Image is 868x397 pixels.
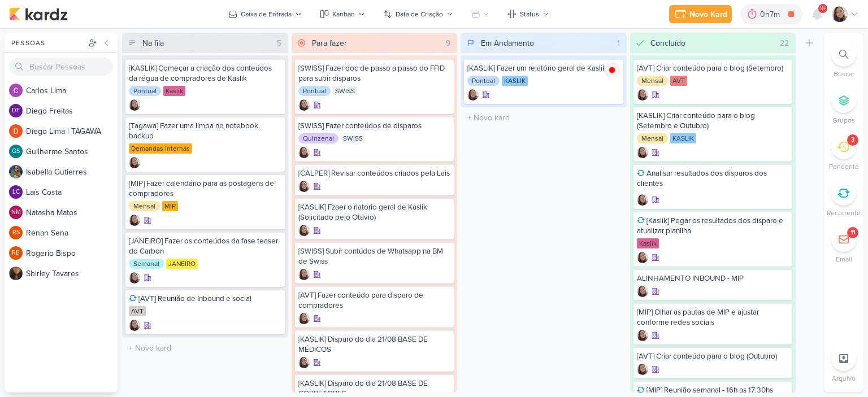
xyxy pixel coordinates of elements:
[298,147,310,158] img: Sharlene Khoury
[298,86,331,96] div: Pontual
[129,320,140,331] div: Criador(a): Sharlene Khoury
[162,201,178,211] div: MIP
[298,168,451,178] div: [CALPER] Revisar conteúdos criados pela Lais
[129,320,140,331] img: Sharlene Khoury
[298,181,310,192] img: Sharlene Khoury
[12,149,20,155] p: GS
[298,246,451,267] div: [SWISS] Subir contúdos de Whatsapp na BM de Swiss
[775,37,793,49] div: 22
[26,227,118,239] div: R e n a n S e n a
[298,133,338,143] div: Quinzenal
[613,37,624,49] div: 1
[637,111,789,131] div: [KASLIK] Criar conteúdo para o blog (Setembro e Outubro)
[26,146,118,158] div: G u i l h e r m e S a n t o s
[11,210,21,216] p: NM
[166,259,198,269] div: JANEIRO
[26,207,118,219] div: N a t a s h a M a t o s
[129,157,140,168] div: Criador(a): Sharlene Khoury
[129,272,140,283] div: Criador(a): Sharlene Khoury
[637,286,648,297] img: Sharlene Khoury
[129,215,140,226] img: Sharlene Khoury
[9,58,113,76] input: Buscar Pessoas
[670,133,696,143] div: KASLIK
[9,226,23,239] div: Renan Sena
[502,76,528,86] div: KASLIK
[129,99,140,111] div: Criador(a): Sharlene Khoury
[637,89,648,101] div: Criador(a): Sharlene Khoury
[832,373,856,383] p: Arquivo
[129,236,281,256] div: [JANEIRO] Fazer os conteúdos da fase teaser do Carbon
[9,84,23,97] img: Carlos Lima
[9,246,23,260] div: Rogerio Bispo
[850,228,855,237] div: 11
[298,269,310,280] img: Sharlene Khoury
[333,86,357,96] div: SWISS
[604,62,620,78] img: tracking
[12,230,20,236] p: RS
[637,168,789,189] div: Analisar resultados dos disparos dos clientes
[467,89,479,101] img: Sharlene Khoury
[467,63,620,73] div: [KASLIK] Fazer um relatório geral de Kaslik
[829,162,859,172] p: Pendente
[9,206,23,219] div: Natasha Matos
[129,272,140,283] img: Sharlene Khoury
[26,85,118,97] div: C a r l o s L i m a
[298,225,310,236] img: Sharlene Khoury
[298,313,310,324] div: Criador(a): Sharlene Khoury
[637,252,648,263] img: Sharlene Khoury
[836,254,852,264] p: Email
[637,330,648,341] img: Sharlene Khoury
[441,37,455,49] div: 9
[637,133,668,143] div: Mensal
[834,69,854,79] p: Buscar
[163,86,185,96] div: Kaslik
[298,99,310,111] img: Sharlene Khoury
[637,194,648,206] img: Sharlene Khoury
[298,225,310,236] div: Criador(a): Sharlene Khoury
[12,108,20,114] p: DF
[637,330,648,341] div: Criador(a): Sharlene Khoury
[467,76,500,86] div: Pontual
[637,216,789,236] div: [Kaslik] Pegar os resultados dos disparo e atualizar planilha
[129,215,140,226] div: Criador(a): Sharlene Khoury
[637,252,648,263] div: Criador(a): Sharlene Khoury
[827,208,861,218] p: Recorrente
[9,267,23,280] img: Shirley Tavares
[9,104,23,117] div: Diego Freitas
[341,133,365,143] div: SWISS
[26,186,118,198] div: L a í s C o s t a
[298,357,310,368] img: Sharlene Khoury
[637,286,648,297] div: Criador(a): Sharlene Khoury
[689,8,727,20] div: Novo Kard
[9,185,23,199] div: Laís Costa
[298,181,310,192] div: Criador(a): Sharlene Khoury
[298,99,310,111] div: Criador(a): Sharlene Khoury
[9,38,86,48] div: Pessoas
[129,99,140,111] img: Sharlene Khoury
[669,5,732,23] button: Novo Kard
[637,364,648,375] div: Criador(a): Sharlene Khoury
[637,89,648,101] img: Sharlene Khoury
[298,313,310,324] img: Sharlene Khoury
[9,7,68,21] img: kardz.app
[129,63,281,84] div: [KASLIK] Começar a criação dos conteúdos da régua de compradores de Kaslik
[26,125,118,137] div: D i e g o L i m a | T A G A W A
[637,385,789,395] div: [MIP] Reunião semanal - 16h as 17:30hs
[851,136,854,145] div: 3
[637,76,668,86] div: Mensal
[129,294,281,304] div: [AVT] Reunião de Inbound e social
[637,351,789,361] div: [AVT] Criar conteúdo para o blog (Outubro)
[26,105,118,117] div: D i e g o F r e i t a s
[820,4,826,13] span: 9+
[298,334,451,355] div: [KASLIK] Disparo do dia 21/08 BASE DE MÉDICOS
[129,306,146,316] div: AVT
[272,37,286,49] div: 5
[467,89,479,101] div: Criador(a): Sharlene Khoury
[129,157,140,168] img: Sharlene Khoury
[129,121,281,141] div: [Tagawa] Fazer uma limpa no notebook, backup
[637,364,648,375] img: Sharlene Khoury
[129,178,281,199] div: [MIP] Fazer calendário para as postagens de compradores
[637,273,789,283] div: ALINHAMENTO INBOUND - MIP
[9,165,23,178] img: Isabella Gutierres
[26,166,118,178] div: I s a b e l l a G u t i e r r e s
